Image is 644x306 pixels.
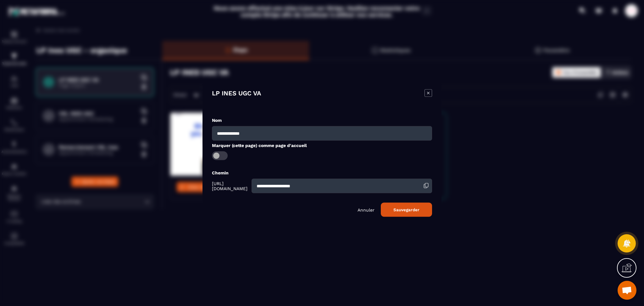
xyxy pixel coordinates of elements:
button: Sauvegarder [381,203,432,217]
label: Chemin [212,170,229,175]
label: Nom [212,118,222,123]
a: Ouvrir le chat [618,281,636,300]
h4: LP INES UGC VA [212,89,261,98]
label: Marquer (cette page) comme page d'accueil [212,143,307,148]
p: Annuler [358,207,375,212]
span: [URL][DOMAIN_NAME] [212,181,250,191]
